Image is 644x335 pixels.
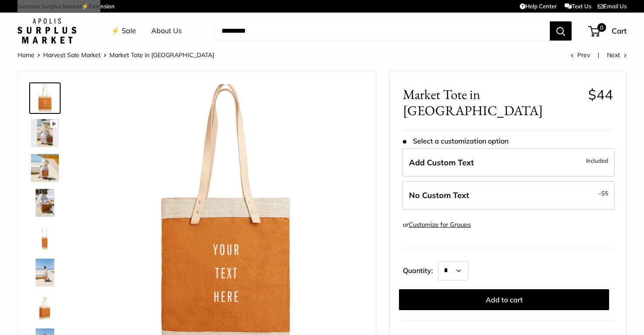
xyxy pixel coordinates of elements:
a: About Us [151,24,182,38]
a: ⚡️ Sale [111,24,136,38]
span: Market Tote in [GEOGRAPHIC_DATA] [109,51,214,59]
a: Market Tote in Cognac [29,152,61,184]
label: Add Custom Text [402,148,615,177]
span: Add Custom Text [409,157,474,167]
img: Market Tote in Cognac [31,259,59,287]
span: - [599,188,608,198]
img: Market Tote in Cognac [31,84,59,112]
a: Home [17,51,34,59]
a: Customize for Groups [409,221,471,229]
a: Text Us [565,3,591,10]
input: Search... [215,21,550,41]
button: Add to cart [399,289,609,310]
img: Market Tote in Cognac [31,119,59,147]
a: Market Tote in Cognac [29,187,61,219]
a: Help Center [520,3,557,10]
span: Market Tote in [GEOGRAPHIC_DATA] [403,86,581,119]
img: Apolis: Surplus Market [17,18,76,44]
span: Select a customization option [403,137,508,145]
button: Search [550,21,572,41]
img: Market Tote in Cognac [31,154,59,182]
img: Market Tote in Cognac [31,294,59,321]
span: Included [586,155,608,166]
a: Market Tote in Cognac [29,222,61,253]
span: Cart [612,26,627,35]
span: No Custom Text [409,190,469,200]
a: Harvest Sale Market [43,51,101,59]
nav: Breadcrumb [17,49,214,61]
a: Prev [571,51,590,59]
img: Market Tote in Cognac [31,224,59,252]
label: Quantity: [403,259,438,280]
a: Market Tote in Cognac [29,82,61,114]
a: Market Tote in Cognac [29,117,61,149]
a: Next [607,51,627,59]
span: 0 [597,23,606,32]
span: $44 [588,86,613,103]
a: Market Tote in Cognac [29,292,61,323]
a: Market Tote in Cognac [29,257,61,288]
div: or [403,219,471,231]
span: $5 [601,190,608,197]
a: 0 Cart [589,24,627,38]
label: Leave Blank [402,181,615,210]
img: Market Tote in Cognac [31,189,59,217]
a: Email Us [598,3,627,10]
